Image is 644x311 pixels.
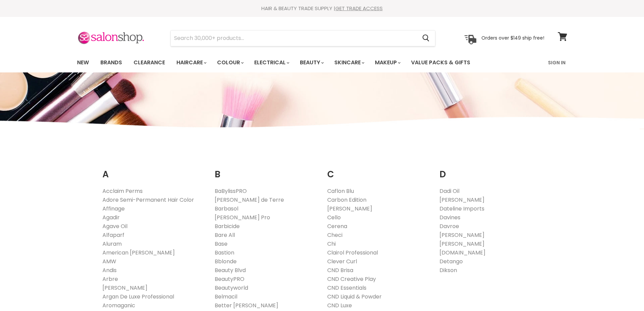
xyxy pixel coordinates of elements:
a: Colour [212,55,248,70]
a: Carbon Edition [327,196,366,204]
a: [PERSON_NAME] [439,240,484,248]
a: Makeup [370,55,405,70]
a: Value Packs & Gifts [406,55,475,70]
nav: Main [69,53,576,72]
a: [PERSON_NAME] de Terre [215,196,284,204]
h2: C [327,159,430,181]
a: Acclaim Perms [102,187,143,195]
a: Clever Curl [327,258,357,265]
a: Arbre [102,275,118,283]
a: CND Essentials [327,284,366,292]
a: Bblonde [215,258,237,265]
input: Search [171,30,417,46]
a: Affinage [102,205,125,213]
a: BeautyPRO [215,275,244,283]
a: New [72,55,94,70]
a: Dateline Imports [439,205,484,213]
a: Cerena [327,222,347,230]
h2: A [102,159,205,181]
a: Andis [102,266,117,274]
a: Davroe [439,222,459,230]
h2: B [215,159,317,181]
a: Brands [95,55,127,70]
a: Beautyworld [215,284,248,292]
a: [PERSON_NAME] [439,196,484,204]
a: Dadi Oil [439,187,459,195]
a: CND Brisa [327,266,353,274]
a: Skincare [329,55,368,70]
a: Clearance [128,55,170,70]
a: American [PERSON_NAME] [102,249,175,257]
a: [PERSON_NAME] [439,231,484,239]
a: Davines [439,214,460,221]
a: [PERSON_NAME] Pro [215,214,270,221]
a: Beauty [295,55,328,70]
a: Barbicide [215,222,240,230]
a: Base [215,240,228,248]
a: CND Luxe [327,302,352,309]
a: Bastion [215,249,234,257]
a: Belmacil [215,293,237,301]
a: BaBylissPRO [215,187,247,195]
a: [DOMAIN_NAME] [439,249,485,257]
a: Clairol Professional [327,249,378,257]
button: Search [417,30,435,46]
div: HAIR & BEAUTY TRADE SUPPLY | [69,5,576,12]
a: Checi [327,231,342,239]
a: Better [PERSON_NAME] [215,302,278,309]
a: Adore Semi-Permanent Hair Color [102,196,194,204]
a: [PERSON_NAME] [327,205,372,213]
a: Cello [327,214,341,221]
a: Detango [439,258,463,265]
a: Beauty Blvd [215,266,246,274]
a: CND Liquid & Powder [327,293,382,301]
a: Agadir [102,214,120,221]
a: [PERSON_NAME] [102,284,147,292]
a: GET TRADE ACCESS [335,5,383,12]
a: Chi [327,240,336,248]
a: Alfaparf [102,231,124,239]
a: Sign In [544,55,570,70]
a: Electrical [249,55,293,70]
a: Caflon Blu [327,187,354,195]
form: Product [170,30,435,46]
a: Dikson [439,266,457,274]
a: Agave Oil [102,222,127,230]
a: Haircare [171,55,211,70]
a: Barbasol [215,205,238,213]
a: Argan De Luxe Professional [102,293,174,301]
a: Bare All [215,231,235,239]
h2: D [439,159,542,181]
a: Aromaganic [102,302,135,309]
a: CND Creative Play [327,275,376,283]
p: Orders over $149 ship free! [481,35,544,41]
ul: Main menu [72,53,510,72]
a: Aluram [102,240,122,248]
a: AMW [102,258,116,265]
